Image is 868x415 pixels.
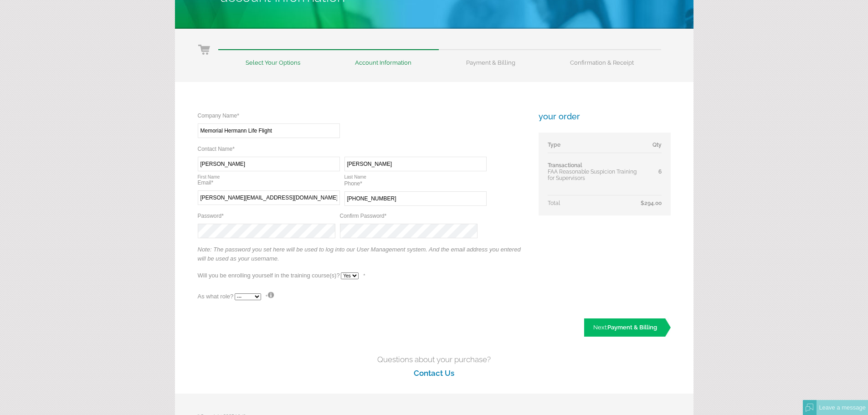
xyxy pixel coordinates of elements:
label: Company Name* [198,113,239,119]
li: Select Your Options [218,49,328,66]
label: Confirm Password* [340,213,387,219]
img: Offline [806,404,814,412]
label: Contact Name* [198,146,235,152]
h3: your order [539,112,671,121]
span: First Name [198,174,344,179]
a: Next:Payment & Billing [584,318,671,337]
td: Qty [641,142,662,153]
td: Type [548,142,641,153]
em: Note: The password you set here will be used to log into our User Management system. And the emai... [198,246,521,262]
label: Will you be enrolling yourself in the training course(s)? [198,272,340,279]
span: Payment & Billing [607,324,657,331]
label: Phone* [344,180,362,187]
td: 6 [641,153,662,195]
label: Password* [198,213,224,219]
h4: Questions about your purchase? [175,353,693,366]
td: Total [548,195,641,207]
a: Contact Us [414,369,454,378]
span: $294.00 [641,200,662,206]
div: Leave a message [817,400,868,415]
td: FAA Reasonable Suspicion Training for Supervisors [548,153,641,195]
span: Last Name [344,174,491,179]
label: As what role? [198,293,234,300]
img: What's this? [267,292,274,298]
li: Payment & Billing [439,49,543,66]
span: Transactional [548,162,582,169]
li: Account Information [328,49,439,66]
label: Email* [198,179,214,186]
li: Confirmation & Receipt [543,49,661,66]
